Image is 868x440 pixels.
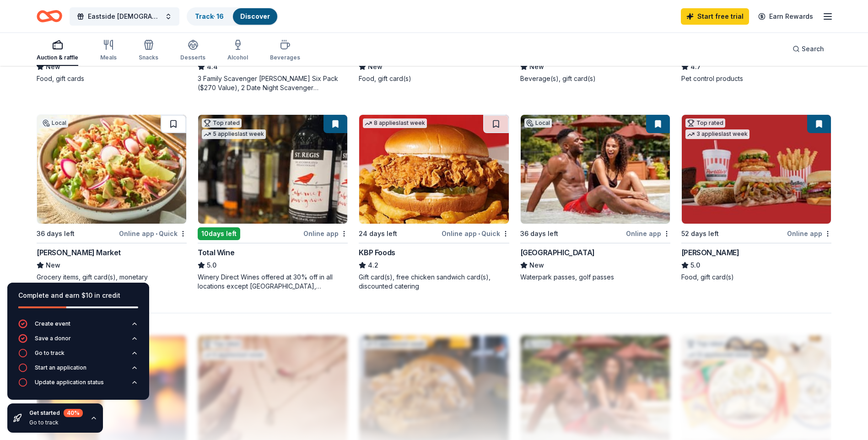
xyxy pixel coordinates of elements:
[18,319,138,334] button: Create event
[195,12,224,20] a: Track· 16
[37,273,187,282] div: Grocery items, gift card(s), monetary
[156,230,157,237] span: •
[626,228,670,239] div: Online app
[46,61,60,72] span: New
[18,378,138,392] button: Update application status
[198,114,348,291] a: Image for Total WineTop rated5 applieslast week10days leftOnline appTotal Wine5.0Winery Direct Wi...
[520,74,670,83] div: Beverage(s), gift card(s)
[359,115,508,224] img: Image for KBP Foods
[35,379,104,386] div: Update application status
[303,228,348,239] div: Online app
[690,61,701,72] span: 4.7
[37,247,121,258] div: [PERSON_NAME] Market
[88,11,161,22] span: Eastside [DEMOGRAPHIC_DATA] Art and Craft Fair
[227,36,248,66] button: Alcohol
[37,36,78,66] button: Auction & raffle
[521,115,670,224] img: Image for Chula Vista Resort
[37,5,62,27] a: Home
[359,247,395,258] div: KBP Foods
[180,54,205,61] div: Desserts
[139,36,158,66] button: Snacks
[524,118,552,128] div: Local
[368,260,378,271] span: 4.2
[270,54,300,61] div: Beverages
[202,118,242,128] div: Top rated
[681,8,749,25] a: Start free trial
[35,349,65,357] div: Go to track
[202,129,266,139] div: 5 applies last week
[37,115,186,224] img: Image for Metcalfe's Market
[240,12,270,20] a: Discover
[681,228,719,239] div: 52 days left
[681,247,739,258] div: [PERSON_NAME]
[442,228,509,239] div: Online app Quick
[64,409,83,417] div: 40 %
[207,260,216,271] span: 5.0
[681,114,831,282] a: Image for Portillo'sTop rated3 applieslast week52 days leftOnline app[PERSON_NAME]5.0Food, gift c...
[363,118,427,128] div: 8 applies last week
[685,118,725,128] div: Top rated
[359,74,509,83] div: Food, gift card(s)
[785,40,831,58] button: Search
[29,409,83,417] div: Get started
[37,74,187,83] div: Food, gift cards
[119,228,187,239] div: Online app Quick
[35,320,70,327] div: Create event
[685,129,749,139] div: 3 applies last week
[100,54,117,61] div: Meals
[100,36,117,66] button: Meals
[270,36,300,66] button: Beverages
[37,114,187,282] a: Image for Metcalfe's MarketLocal36 days leftOnline app•Quick[PERSON_NAME] MarketNewGrocery items,...
[681,273,831,282] div: Food, gift card(s)
[478,230,480,237] span: •
[18,290,138,301] div: Complete and earn $10 in credit
[359,273,509,291] div: Gift card(s), free chicken sandwich card(s), discounted catering
[180,36,205,66] button: Desserts
[41,118,68,128] div: Local
[529,260,544,271] span: New
[520,228,558,239] div: 36 days left
[29,419,83,426] div: Go to track
[520,247,595,258] div: [GEOGRAPHIC_DATA]
[37,228,75,239] div: 36 days left
[70,7,179,26] button: Eastside [DEMOGRAPHIC_DATA] Art and Craft Fair
[207,61,218,72] span: 4.4
[46,260,60,271] span: New
[198,227,240,240] div: 10 days left
[368,61,383,72] span: New
[682,115,831,224] img: Image for Portillo's
[753,8,819,25] a: Earn Rewards
[35,335,71,342] div: Save a donor
[18,334,138,349] button: Save a donor
[520,114,670,282] a: Image for Chula Vista ResortLocal36 days leftOnline app[GEOGRAPHIC_DATA]NewWaterpark passes, golf...
[787,228,831,239] div: Online app
[187,7,278,26] button: Track· 16Discover
[37,54,78,61] div: Auction & raffle
[198,74,348,92] div: 3 Family Scavenger [PERSON_NAME] Six Pack ($270 Value), 2 Date Night Scavenger [PERSON_NAME] Two ...
[529,61,544,72] span: New
[227,54,248,61] div: Alcohol
[198,273,348,291] div: Winery Direct Wines offered at 30% off in all locations except [GEOGRAPHIC_DATA], [GEOGRAPHIC_DAT...
[198,247,234,258] div: Total Wine
[198,115,347,224] img: Image for Total Wine
[35,364,86,371] div: Start an application
[359,114,509,291] a: Image for KBP Foods8 applieslast week24 days leftOnline app•QuickKBP Foods4.2Gift card(s), free c...
[18,349,138,363] button: Go to track
[681,74,831,83] div: Pet control products
[18,363,138,378] button: Start an application
[359,228,397,239] div: 24 days left
[802,43,824,54] span: Search
[520,273,670,282] div: Waterpark passes, golf passes
[139,54,158,61] div: Snacks
[690,260,700,271] span: 5.0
